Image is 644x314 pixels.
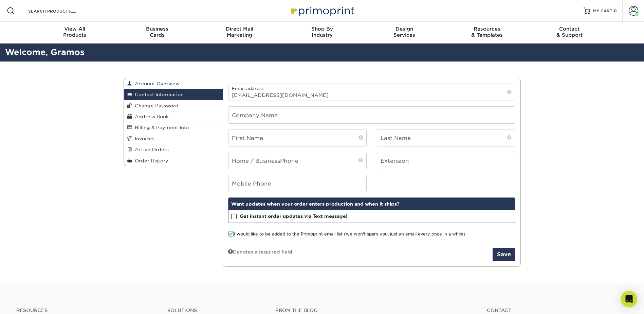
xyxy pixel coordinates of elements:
input: SEARCH PRODUCTS..... [27,7,94,15]
a: Contact& Support [528,22,611,43]
a: View AllProducts [34,22,116,43]
span: Change Password [132,103,179,108]
a: Active Orders [124,144,223,155]
span: Contact Information [132,92,184,97]
button: Save [493,248,515,261]
div: & Support [528,26,611,38]
div: Open Intercom Messenger [621,291,637,307]
strong: Get instant order updates via Text message! [240,213,348,219]
a: Contact Information [124,89,223,100]
div: Denotes a required field. [228,248,294,255]
a: Address Book [124,111,223,122]
span: Direct Mail [198,26,281,32]
span: 0 [614,8,617,13]
a: Order History [124,155,223,166]
a: Contact [487,308,628,313]
div: Cards [116,26,198,38]
a: Shop ByIndustry [281,22,363,43]
img: Primoprint [288,3,356,18]
span: Active Orders [132,147,169,152]
iframe: Google Customer Reviews [2,293,58,312]
div: Services [363,26,446,38]
h4: Resources [16,308,157,313]
span: MY CART [593,8,612,14]
a: Billing & Payment Info [124,122,223,133]
div: Products [34,26,116,38]
span: Design [363,26,446,32]
span: View All [34,26,116,32]
span: Shop By [281,26,363,32]
span: Order History [132,158,168,163]
div: Want updates when your order enters production and when it ships? [228,198,515,210]
a: Invoices [124,133,223,144]
div: Marketing [198,26,281,38]
h4: From the Blog [275,308,468,313]
span: Resources [446,26,528,32]
a: Direct MailMarketing [198,22,281,43]
span: Invoices [132,136,154,141]
div: Industry [281,26,363,38]
a: BusinessCards [116,22,198,43]
span: Contact [528,26,611,32]
label: I would like to be added to the Primoprint email list (we won't spam you, just an email every onc... [228,231,466,238]
a: Resources& Templates [446,22,528,43]
span: Account Overview [132,81,180,86]
a: DesignServices [363,22,446,43]
h4: Solutions [167,308,265,313]
a: Change Password [124,100,223,111]
span: Billing & Payment Info [132,125,189,130]
span: Business [116,26,198,32]
span: Address Book [132,114,169,119]
div: & Templates [446,26,528,38]
a: Account Overview [124,78,223,89]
